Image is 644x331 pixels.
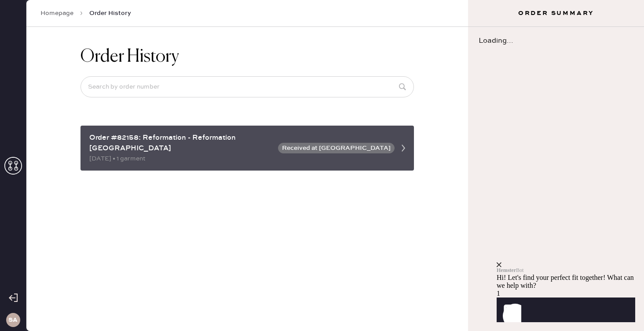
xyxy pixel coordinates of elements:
a: Homepage [40,9,73,18]
span: Order History [89,9,131,18]
h3: Order Summary [468,9,644,18]
div: Order #82158: Reformation - Reformation [GEOGRAPHIC_DATA] [89,133,273,154]
button: Received at [GEOGRAPHIC_DATA] [278,143,395,153]
h1: Order History [80,46,179,67]
h3: SA [8,317,18,323]
div: Loading... [468,27,644,55]
input: Search by order number [80,76,414,97]
div: [DATE] • 1 garment [89,154,273,164]
iframe: Front Chat [497,208,642,329]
